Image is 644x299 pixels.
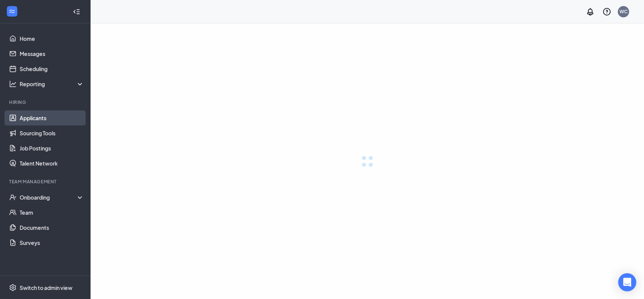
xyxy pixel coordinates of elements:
div: Hiring [9,99,83,105]
div: Onboarding [20,194,85,201]
svg: Settings [9,284,17,291]
a: Applicants [20,110,84,125]
svg: UserCheck [9,194,17,201]
a: Job Postings [20,141,84,156]
a: Home [20,31,84,46]
a: Team [20,205,84,220]
div: Team Management [9,178,83,185]
a: Documents [20,220,84,235]
div: Switch to admin view [20,284,72,291]
a: Messages [20,46,84,61]
a: Scheduling [20,61,84,76]
div: Reporting [20,80,85,88]
div: Open Intercom Messenger [618,273,636,291]
svg: WorkstreamLogo [8,8,16,15]
a: Talent Network [20,156,84,171]
svg: QuestionInfo [603,7,612,16]
svg: Notifications [586,7,595,16]
svg: Analysis [9,80,17,88]
svg: Collapse [73,8,80,15]
a: Surveys [20,235,84,250]
a: Sourcing Tools [20,125,84,141]
div: WC [620,8,628,15]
